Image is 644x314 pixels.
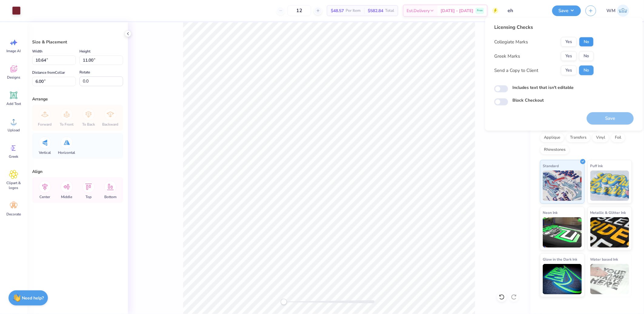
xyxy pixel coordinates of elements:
span: Per Item [346,8,361,14]
input: Untitled Design [503,5,548,17]
span: Glow in the Dark Ink [543,256,577,262]
span: Free [477,8,483,13]
div: Send a Copy to Client [494,67,538,74]
div: Size & Placement [32,39,123,45]
span: Greek [9,154,18,159]
span: Add Text [6,101,21,106]
span: Image AI [7,49,21,53]
span: Water based Ink [590,256,618,262]
span: Standard [543,163,559,169]
button: No [579,37,594,47]
img: Standard [543,171,582,201]
span: Designs [7,75,20,80]
label: Block Checkout [512,97,544,103]
span: Center [40,194,50,199]
span: Middle [61,194,72,199]
span: Upload [8,128,20,133]
input: – – [287,5,311,16]
div: Rhinestones [540,145,569,154]
button: Yes [561,66,577,75]
span: Decorate [6,212,21,217]
span: $582.84 [368,8,383,14]
img: Water based Ink [590,264,629,294]
span: Total [385,8,394,14]
span: Metallic & Glitter Ink [590,209,626,216]
label: Width [32,48,42,55]
span: WM [606,7,615,14]
img: Glow in the Dark Ink [543,264,582,294]
button: Yes [561,37,577,47]
div: Transfers [566,133,590,142]
label: Rotate [79,69,90,76]
span: Horizontal [58,150,75,155]
div: Collegiate Marks [494,39,528,46]
span: Neon Ink [543,209,558,216]
strong: Need help? [22,295,44,301]
button: No [579,51,594,61]
button: No [579,66,594,75]
div: Accessibility label [281,299,287,305]
div: Align [32,168,123,175]
span: [DATE] - [DATE] [441,8,473,14]
img: Metallic & Glitter Ink [590,217,629,248]
span: $48.57 [331,8,344,14]
span: Puff Ink [590,163,603,169]
label: Height [79,48,90,55]
span: Est. Delivery [407,8,430,14]
img: Puff Ink [590,171,629,201]
div: Applique [540,133,564,142]
img: Wilfredo Manabat [617,5,629,17]
div: Vinyl [592,133,609,142]
span: Clipart & logos [4,181,24,190]
button: Yes [561,51,577,61]
div: Licensing Checks [494,24,594,31]
div: Arrange [32,96,123,102]
div: Greek Marks [494,53,520,60]
span: Bottom [104,194,116,199]
button: Save [552,5,581,16]
span: Top [86,194,92,199]
label: Includes text that isn't editable [512,84,574,91]
a: WM [604,5,632,17]
label: Distance from Collar [32,69,65,76]
span: Vertical [39,150,51,155]
img: Neon Ink [543,217,582,248]
div: Foil [611,133,625,142]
